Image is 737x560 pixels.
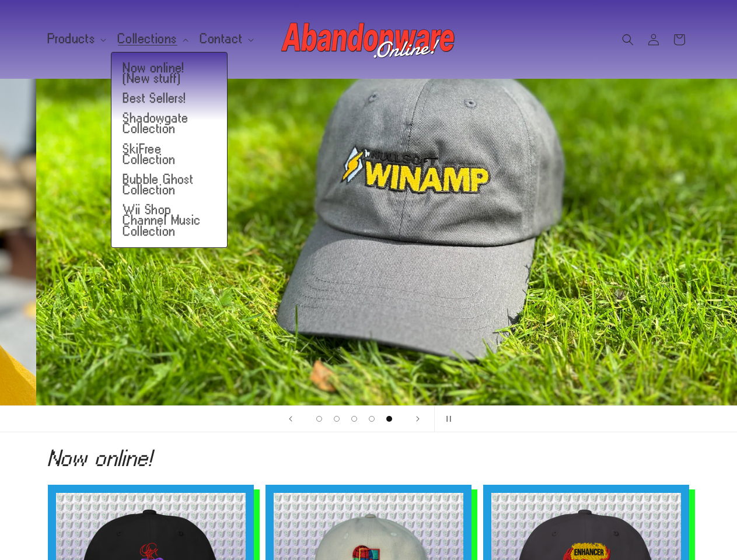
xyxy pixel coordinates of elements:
[277,12,460,67] a: Abandonware
[111,108,227,139] a: Shadowgate Collection
[48,449,690,467] h2: Now online!
[328,410,345,428] button: Load slide 2 of 5
[111,58,227,89] a: Now online! (New stuff)
[200,34,243,44] span: Contact
[118,34,177,44] span: Collections
[278,406,303,432] button: Previous slide
[111,89,227,108] a: Best Sellers!
[281,16,456,63] img: Abandonware
[193,27,259,51] summary: Contact
[615,27,641,52] summary: Search
[345,410,363,428] button: Load slide 3 of 5
[111,170,227,200] a: Bubble Ghost Collection
[48,34,96,44] span: Products
[111,139,227,170] a: SkiFree Collection
[405,406,431,432] button: Next slide
[310,410,328,428] button: Load slide 1 of 5
[434,406,460,432] button: Pause slideshow
[363,410,380,428] button: Load slide 4 of 5
[380,410,398,428] button: Load slide 5 of 5
[111,27,193,51] summary: Collections
[41,27,111,51] summary: Products
[111,200,227,242] a: Wii Shop Channel Music Collection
